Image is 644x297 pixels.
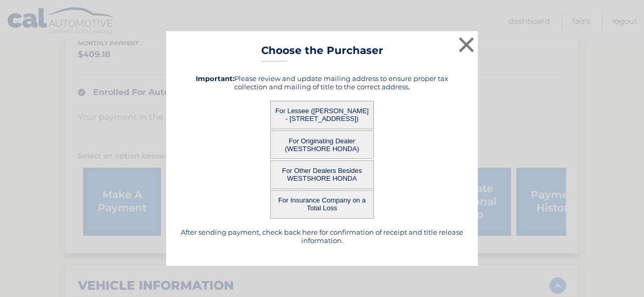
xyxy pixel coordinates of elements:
h3: Choose the Purchaser [261,44,383,62]
button: For Originating Dealer (WESTSHORE HONDA) [270,130,374,159]
h5: After sending payment, check back here for confirmation of receipt and title release information. [179,228,465,245]
button: For Other Dealers Besides WESTSHORE HONDA [270,160,374,189]
strong: Important: [196,74,234,83]
h5: Please review and update mailing address to ensure proper tax collection and mailing of title to ... [179,74,465,91]
button: × [456,34,477,55]
button: For Lessee ([PERSON_NAME] - [STREET_ADDRESS]) [270,101,374,129]
button: For Insurance Company on a Total Loss [270,190,374,219]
